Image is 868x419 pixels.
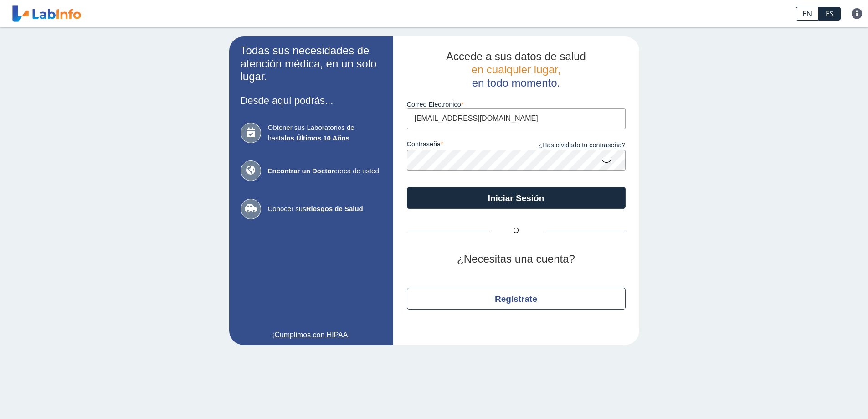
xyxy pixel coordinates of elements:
[284,134,349,142] b: los Últimos 10 Años
[268,204,382,214] span: Conocer sus
[516,140,626,150] a: ¿Has olvidado tu contraseña?
[407,253,626,266] h2: ¿Necesitas una cuenta?
[268,123,382,143] span: Obtener sus Laboratorios de hasta
[241,330,382,341] a: ¡Cumplimos con HIPAA!
[471,63,560,76] span: en cualquier lugar,
[241,95,382,106] h3: Desde aquí podrás...
[796,7,819,21] a: EN
[446,50,586,62] span: Accede a sus datos de salud
[407,101,626,108] label: Correo Electronico
[819,7,841,21] a: ES
[268,166,382,176] span: cerca de usted
[472,77,560,89] span: en todo momento.
[306,205,363,212] b: Riesgos de Salud
[241,44,382,83] h2: Todas sus necesidades de atención médica, en un solo lugar.
[407,140,516,150] label: contraseña
[407,187,626,209] button: Iniciar Sesión
[489,225,544,236] span: O
[268,167,334,175] b: Encontrar un Doctor
[407,288,626,310] button: Regístrate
